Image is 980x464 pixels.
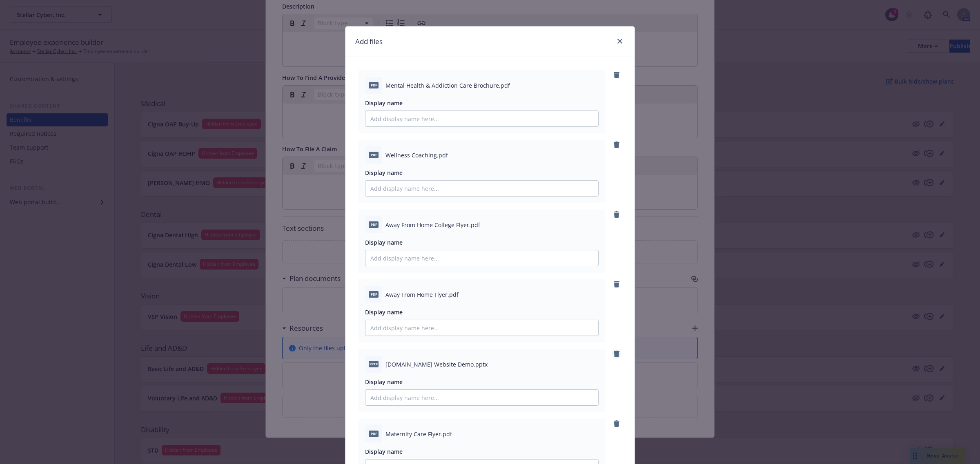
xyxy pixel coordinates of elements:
span: Mental Health & Addiction Care Brochure.pdf [385,81,510,90]
input: Add display name here... [365,250,598,266]
span: pdf [369,291,379,297]
span: Display name [365,239,403,246]
span: Maternity Care Flyer.pdf [385,430,452,438]
span: Wellness Coaching.pdf [385,151,448,159]
a: close [615,36,625,46]
a: remove [612,419,621,429]
span: pdf [369,82,379,88]
a: remove [612,140,621,150]
input: Add display name here... [365,111,598,126]
input: Add display name here... [365,320,598,336]
span: pdf [369,431,379,437]
span: Away From Home Flyer.pdf [385,290,459,299]
span: pdf [369,152,379,158]
input: Add display name here... [365,390,598,405]
span: Display name [365,169,403,177]
a: remove [612,70,621,80]
span: [DOMAIN_NAME] Website Demo.pptx [385,360,488,369]
h1: Add files [355,36,383,47]
span: Display name [365,308,403,316]
span: pdf [369,221,379,228]
a: remove [612,349,621,359]
input: Add display name here... [365,181,598,196]
a: remove [612,279,621,289]
span: Away From Home College Flyer.pdf [385,221,480,229]
span: Display name [365,99,403,107]
span: Display name [365,378,403,386]
span: Display name [365,448,403,455]
a: remove [612,210,621,219]
span: pptx [369,361,379,367]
